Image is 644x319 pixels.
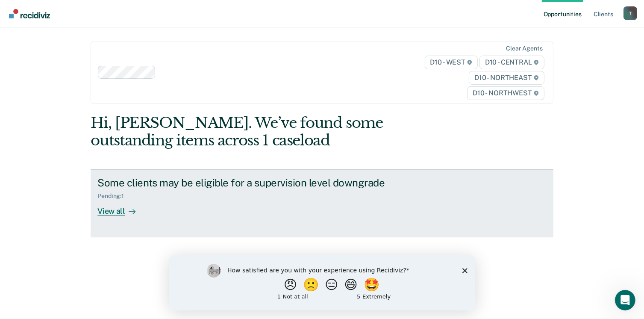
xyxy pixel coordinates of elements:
div: Some clients may be eligible for a supervision level downgrade [97,177,397,189]
iframe: Survey by Kim from Recidiviz [169,255,475,310]
span: D10 - NORTHWEST [467,86,544,100]
div: Hi, [PERSON_NAME]. We’ve found some outstanding items across 1 caseload [91,114,461,149]
div: View all [97,200,145,216]
span: D10 - CENTRAL [479,56,544,69]
iframe: Intercom live chat [615,290,635,310]
span: D10 - NORTHEAST [469,71,544,85]
a: Some clients may be eligible for a supervision level downgradePending:1View all [91,169,553,237]
button: Profile dropdown button [623,6,637,20]
div: Pending : 1 [97,192,131,200]
div: Clear agents [506,45,542,52]
img: Recidiviz [9,9,50,18]
div: T [623,6,637,20]
span: D10 - WEST [425,56,478,69]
